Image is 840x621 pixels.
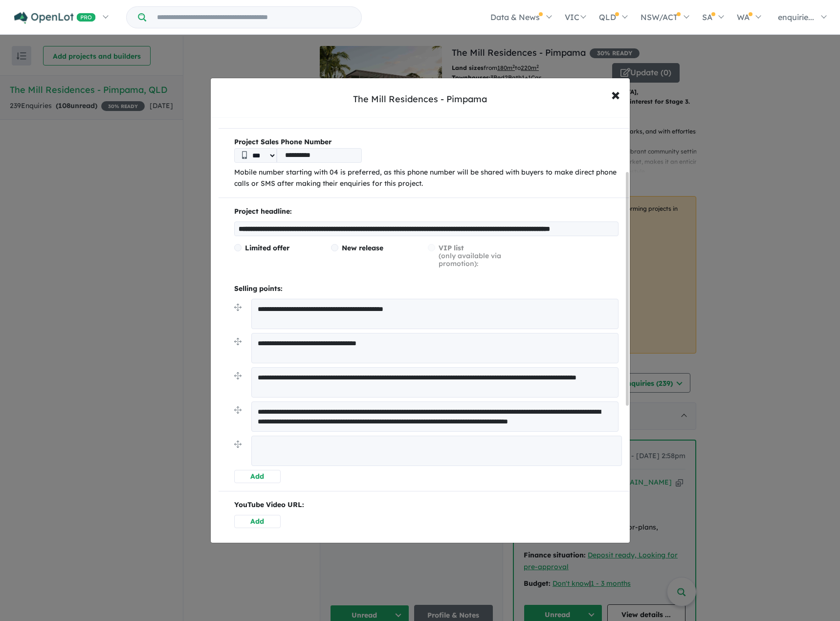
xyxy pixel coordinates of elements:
p: Selling points: [234,283,622,295]
b: Facebook profile URL [234,542,309,551]
p: YouTube Video URL: [234,499,622,511]
button: Add [234,470,281,483]
button: Add [234,515,281,528]
b: Townhouses: [234,110,279,118]
span: New release [342,244,383,252]
input: Try estate name, suburb, builder or developer [148,7,359,28]
img: drag.svg [234,338,242,345]
span: × [611,84,620,105]
img: Phone icon [242,151,247,159]
img: drag.svg [234,304,242,311]
span: Limited offer [245,244,289,252]
p: Mobile number starting with 04 is preferred, as this phone number will be shared with buyers to m... [234,167,622,190]
img: drag.svg [234,441,242,448]
img: Openlot PRO Logo White [14,12,96,24]
p: Project headline: [234,206,622,218]
span: enquirie... [778,12,814,22]
b: Project Sales Phone Number [234,136,622,148]
div: The Mill Residences - Pimpama [353,93,487,106]
img: drag.svg [234,372,242,379]
img: drag.svg [234,406,242,414]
